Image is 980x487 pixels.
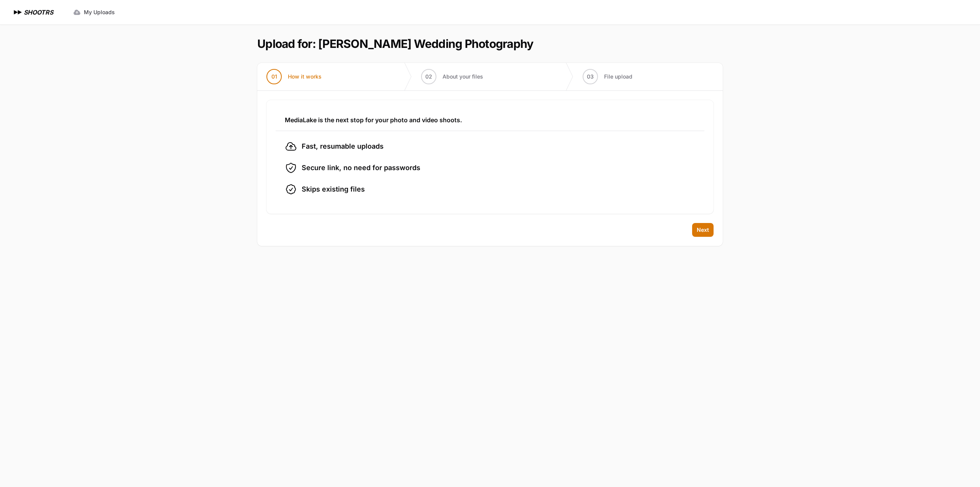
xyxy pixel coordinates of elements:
[271,73,277,80] span: 01
[257,37,533,51] h1: Upload for: [PERSON_NAME] Wedding Photography
[302,162,420,173] span: Secure link, no need for passwords
[24,8,53,17] h1: SHOOTRS
[84,8,115,16] span: My Uploads
[412,63,492,90] button: 02 About your files
[12,8,53,17] a: SHOOTRS SHOOTRS
[697,226,709,234] span: Next
[69,5,119,19] a: My Uploads
[587,73,594,80] span: 03
[302,141,384,152] span: Fast, resumable uploads
[573,63,642,90] button: 03 File upload
[692,223,714,237] button: Next
[12,8,24,17] img: SHOOTRS
[257,63,331,90] button: 01 How it works
[302,184,365,195] span: Skips existing files
[288,73,322,80] span: How it works
[443,73,483,80] span: About your files
[285,115,695,125] h3: MediaLake is the next stop for your photo and video shoots.
[604,73,632,80] span: File upload
[425,73,432,80] span: 02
